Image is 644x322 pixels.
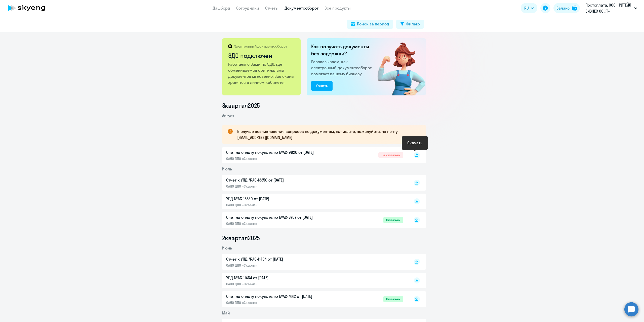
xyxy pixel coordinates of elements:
[226,256,332,262] p: Отчет к УПД №AC-11464 от [DATE]
[572,6,577,11] img: balance
[222,166,232,171] span: Июль
[521,3,537,13] button: RU
[311,59,374,77] p: Рассказываем, как электронный документооборот помогает вашему бизнесу.
[585,2,632,14] p: Постоплата, ООО «РИТЕЙЛ БИЗНЕС СОФТ»
[226,177,332,183] p: Отчет к УПД №AC-13350 от [DATE]
[226,256,403,268] a: Отчет к УПД №AC-11464 от [DATE]ОАНО ДПО «Скаенг»
[226,275,332,281] p: УПД №AC-11464 от [DATE]
[524,5,529,11] span: RU
[236,6,259,11] a: Сотрудники
[383,296,403,302] span: Оплачен
[396,20,424,29] button: Фильтр
[226,214,332,220] p: Счет на оплату покупателю №AC-8707 от [DATE]
[226,149,332,155] p: Счет на оплату покупателю №AC-9920 от [DATE]
[383,217,403,223] span: Оплачен
[553,3,580,13] button: Балансbalance
[226,275,403,286] a: УПД №AC-11464 от [DATE]ОАНО ДПО «Скаенг»
[226,149,403,161] a: Счет на оплату покупателю №AC-9920 от [DATE]ОАНО ДПО «Скаенг»Не оплачен
[226,263,332,268] p: ОАНО ДПО «Скаенг»
[347,20,393,29] button: Поиск за период
[222,113,234,118] span: Август
[228,61,295,85] p: Работаем с Вами по ЭДО, где обмениваемся оригиналами документов мгновенно. Все сканы хранятся в л...
[265,6,278,11] a: Отчеты
[222,234,426,242] li: 2 квартал 2025
[226,282,332,286] p: ОАНО ДПО «Скаенг»
[311,81,333,91] button: Узнать
[226,203,332,207] p: ОАНО ДПО «Скаенг»
[583,2,640,14] button: Постоплата, ООО «РИТЕЙЛ БИЗНЕС СОФТ»
[226,293,403,305] a: Счет на оплату покупателю №AC-7442 от [DATE]ОАНО ДПО «Скаенг»Оплачен
[226,300,332,305] p: ОАНО ДПО «Скаенг»
[285,6,318,11] a: Документооборот
[234,44,287,49] p: Электронный документооборот
[226,221,332,226] p: ОАНО ДПО «Скаенг»
[226,156,332,161] p: ОАНО ДПО «Скаенг»
[226,214,403,226] a: Счет на оплату покупателю №AC-8707 от [DATE]ОАНО ДПО «Скаенг»Оплачен
[222,245,232,251] span: Июнь
[213,6,230,11] a: Дашборд
[226,196,332,202] p: УПД №AC-13350 от [DATE]
[369,38,426,95] img: connected
[222,310,230,315] span: Май
[556,5,570,11] div: Баланс
[222,101,426,110] li: 3 квартал 2025
[226,184,332,189] p: ОАНО ДПО «Скаенг»
[406,21,420,27] div: Фильтр
[357,21,389,27] div: Поиск за период
[316,83,328,89] div: Узнать
[378,152,403,158] span: Не оплачен
[226,293,332,299] p: Счет на оплату покупателю №AC-7442 от [DATE]
[226,177,403,189] a: Отчет к УПД №AC-13350 от [DATE]ОАНО ДПО «Скаенг»
[311,43,374,57] h2: Как получать документы без задержки?
[237,128,417,140] p: В случае возникновения вопросов по документам, напишите, пожалуйста, на почту [EMAIL_ADDRESS][DOM...
[325,6,351,11] a: Все продукты
[226,196,403,207] a: УПД №AC-13350 от [DATE]ОАНО ДПО «Скаенг»
[228,52,295,60] h2: ЭДО подключен
[407,140,422,146] div: Скачать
